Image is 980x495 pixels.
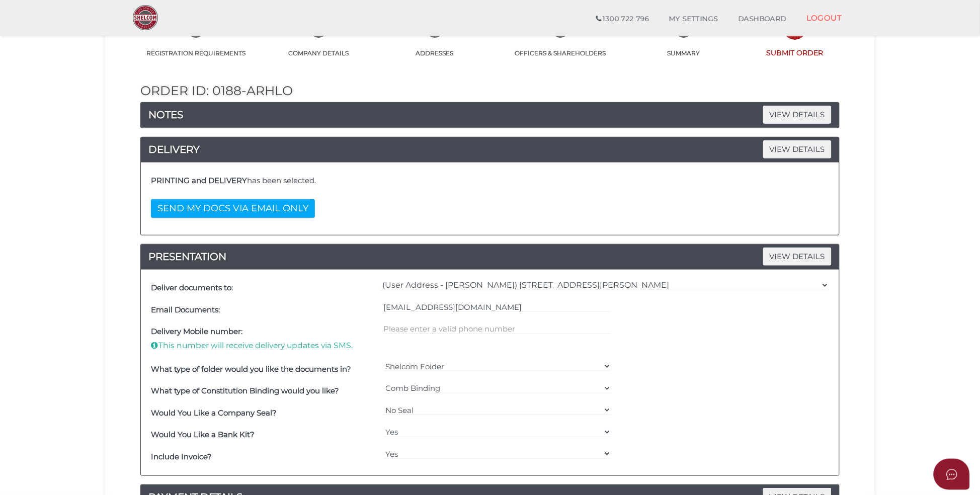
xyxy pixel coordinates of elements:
a: LOGOUT [796,8,852,28]
a: NOTESVIEW DETAILS [141,107,839,123]
a: MY SETTINGS [659,9,728,29]
a: 3ADDRESSES [375,31,494,57]
span: VIEW DETAILS [763,140,832,158]
span: VIEW DETAILS [763,247,832,265]
b: Delivery Mobile number: [151,326,242,336]
button: SEND MY DOCS VIA EMAIL ONLY [151,199,315,218]
a: 2COMPANY DETAILS [262,31,376,57]
b: PRINTING and DELIVERY [151,176,247,185]
a: 5SUMMARY [627,31,741,57]
b: Include Invoice? [151,452,212,461]
h4: PRESENTATION [141,249,839,265]
h4: has been selected. [151,177,829,185]
input: Please enter a valid 10-digit phone number [384,323,612,335]
p: This number will receive delivery updates via SMS. [151,340,379,351]
span: VIEW DETAILS [763,106,832,123]
b: Would You Like a Bank Kit? [151,430,255,439]
a: 1300 722 796 [586,9,659,29]
h2: Order ID: 0188-arHlo [140,84,840,98]
h4: DELIVERY [141,141,839,157]
a: PRESENTATIONVIEW DETAILS [141,249,839,265]
b: Email Documents: [151,305,220,314]
a: 4OFFICERS & SHAREHOLDERS [494,31,627,57]
a: DASHBOARD [728,9,797,29]
a: 6SUBMIT ORDER [741,30,850,58]
h4: NOTES [141,107,839,123]
b: What type of folder would you like the documents in? [151,364,351,374]
b: Deliver documents to: [151,283,233,292]
a: DELIVERYVIEW DETAILS [141,141,839,157]
a: 1REGISTRATION REQUIREMENTS [130,31,262,57]
b: Would You Like a Company Seal? [151,408,277,418]
button: Open asap [934,459,970,490]
b: What type of Constitution Binding would you like? [151,386,339,395]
